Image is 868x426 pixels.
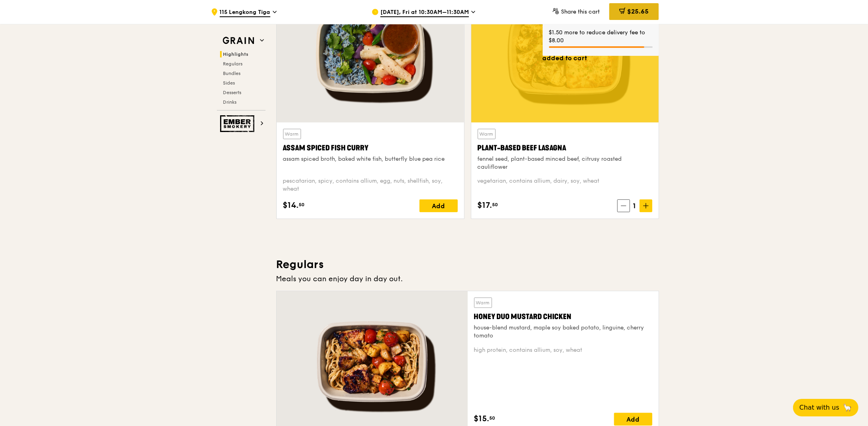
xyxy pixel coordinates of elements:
[478,155,652,171] div: fennel seed, plant-based minced beef, citrusy roasted cauliflower
[793,399,858,416] button: Chat with us🦙
[490,415,496,421] span: 50
[223,51,249,57] span: Highlights
[627,8,649,15] span: $25.65
[549,29,653,45] div: $1.50 more to reduce delivery fee to $8.00
[478,199,492,211] span: $17.
[474,413,490,425] span: $15.
[474,346,652,354] div: high protein, contains allium, soy, wheat
[478,142,652,154] div: Plant-Based Beef Lasagna
[380,8,469,17] span: [DATE], Fri at 10:30AM–11:30AM
[283,155,458,163] div: assam spiced broth, baked white fish, butterfly blue pea rice
[283,129,301,139] div: Warm
[474,298,492,308] div: Warm
[283,177,458,193] div: pescatarian, spicy, contains allium, egg, nuts, shellfish, soy, wheat
[223,71,241,76] span: Bundles
[223,80,235,86] span: Sides
[283,142,458,154] div: Assam Spiced Fish Curry
[630,200,640,211] span: 1
[799,403,839,412] span: Chat with us
[223,99,237,105] span: Drinks
[299,201,305,208] span: 50
[492,201,498,208] span: 50
[276,257,659,272] h3: Regulars
[220,8,270,17] span: 115 Lengkong Tiga
[220,115,257,132] img: Ember Smokery web logo
[614,413,652,426] div: Add
[419,199,458,212] div: Add
[842,403,852,412] span: 🦙
[474,311,652,322] div: Honey Duo Mustard Chicken
[220,34,257,48] img: Grain web logo
[223,90,242,95] span: Desserts
[561,8,600,15] span: Share this cart
[478,177,652,193] div: vegetarian, contains allium, dairy, soy, wheat
[474,324,652,340] div: house-blend mustard, maple soy baked potato, linguine, cherry tomato
[276,273,659,284] div: Meals you can enjoy day in day out.
[478,129,496,139] div: Warm
[283,199,299,211] span: $14.
[223,61,243,67] span: Regulars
